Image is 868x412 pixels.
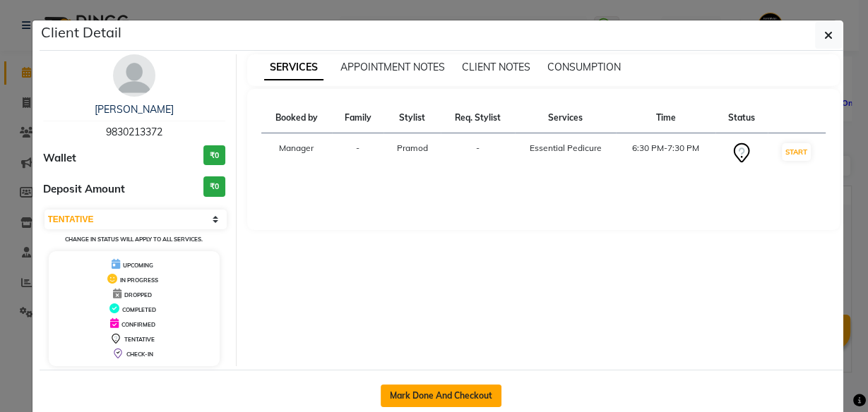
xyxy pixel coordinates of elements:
[782,143,811,161] button: START
[121,321,155,328] span: CONFIRMED
[123,262,153,269] span: UPCOMING
[332,103,384,133] th: Family
[120,277,158,284] span: IN PROGRESS
[261,103,332,133] th: Booked by
[616,133,715,174] td: 6:30 PM-7:30 PM
[124,291,152,298] span: DROPPED
[264,55,323,80] span: SERVICES
[203,176,225,197] h3: ₹0
[124,336,155,343] span: TENTATIVE
[441,133,516,174] td: -
[203,145,225,166] h3: ₹0
[547,61,621,73] span: CONSUMPTION
[43,181,125,198] span: Deposit Amount
[113,54,155,97] img: avatar
[41,22,121,43] h5: Client Detail
[616,103,715,133] th: Time
[95,103,174,116] a: [PERSON_NAME]
[261,133,332,174] td: Manager
[515,103,615,133] th: Services
[397,143,428,153] span: Pramod
[441,103,516,133] th: Req. Stylist
[715,103,768,133] th: Status
[122,306,156,313] span: COMPLETED
[384,103,441,133] th: Stylist
[65,236,203,243] small: Change in status will apply to all services.
[523,142,607,154] div: Essential Pedicure
[340,61,445,73] span: APPOINTMENT NOTES
[106,126,162,138] span: 9830213372
[332,133,384,174] td: -
[126,351,153,358] span: CHECK-IN
[43,150,76,166] span: Wallet
[381,384,501,407] button: Mark Done And Checkout
[462,61,530,73] span: CLIENT NOTES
